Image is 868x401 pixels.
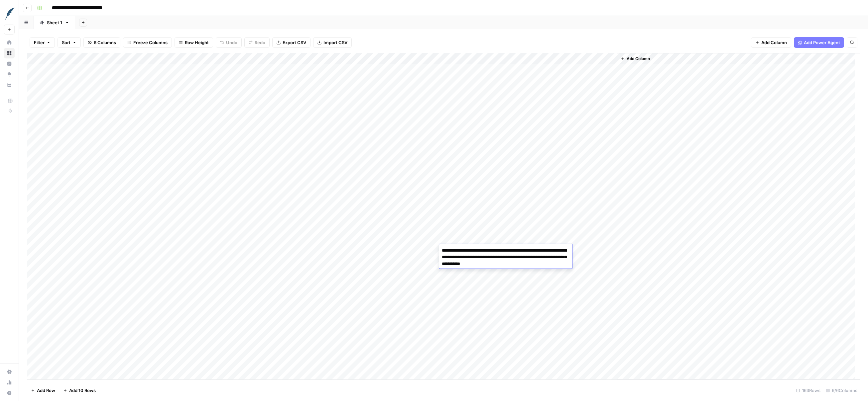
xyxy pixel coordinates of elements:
button: Add Row [27,385,59,396]
button: Import CSV [313,37,352,48]
img: tab_keywords_by_traffic_grey.svg [67,39,72,44]
a: Insights [4,58,15,69]
span: Add Column [761,39,787,46]
span: Add Row [37,387,55,394]
button: Sort [58,37,81,48]
button: Help + Support [4,388,15,398]
button: Add 10 Rows [59,385,100,396]
span: Add Column [627,56,650,62]
button: Add Power Agent [794,37,844,48]
div: Sheet 1 [47,19,62,26]
span: Undo [226,39,237,46]
img: logo_orange.svg [11,11,16,16]
span: Import CSV [323,39,347,46]
span: Row Height [185,39,209,46]
div: Keywords by Traffic [74,39,110,43]
button: 6 Columns [83,37,120,48]
button: Row Height [175,37,213,48]
span: Sort [62,39,70,46]
span: Export CSV [283,39,306,46]
button: Workspace: FreeWill [4,5,15,22]
a: Sheet 1 [34,16,75,29]
span: 6 Columns [94,39,116,46]
button: Add Column [751,37,791,48]
button: Filter [30,37,55,48]
button: Add Column [618,54,653,63]
span: Add 10 Rows [69,387,96,394]
div: Domain: [DOMAIN_NAME] [17,17,73,23]
span: Filter [34,39,45,46]
button: Undo [216,37,242,48]
a: Usage [4,377,15,388]
img: website_grey.svg [11,17,16,23]
img: FreeWill Logo [4,8,16,20]
a: Home [4,37,15,48]
a: Browse [4,48,15,58]
div: Domain Overview [27,39,60,43]
div: v 4.0.25 [19,11,33,16]
span: Add Power Agent [804,39,840,46]
a: Your Data [4,80,15,90]
button: Freeze Columns [123,37,172,48]
img: tab_domain_overview_orange.svg [19,39,25,44]
span: Redo [255,39,265,46]
button: Redo [244,37,270,48]
div: 163 Rows [794,385,823,396]
a: Settings [4,366,15,377]
a: Opportunities [4,69,15,80]
span: Freeze Columns [133,39,168,46]
button: Export CSV [272,37,310,48]
div: 6/6 Columns [823,385,860,396]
